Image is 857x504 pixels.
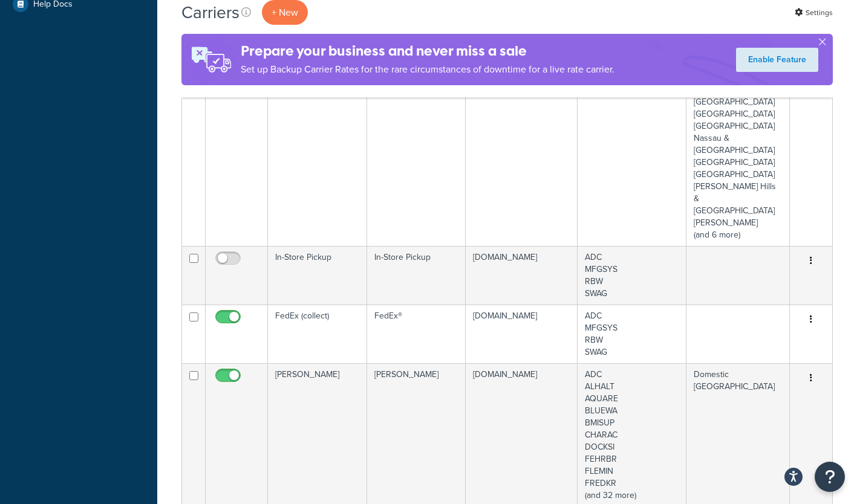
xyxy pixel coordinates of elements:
[367,54,466,246] td: Table Rates
[268,54,367,246] td: Local Delivery
[578,305,686,363] td: ADC MFGSYS RBW SWAG
[578,246,686,305] td: ADC MFGSYS RBW SWAG
[241,41,614,61] h4: Prepare your business and never miss a sale
[367,305,466,363] td: FedEx®
[181,34,241,85] img: ad-rules-rateshop-fe6ec290ccb7230408bd80ed9643f0289d75e0ffd9eb532fc0e269fcd187b520.png
[795,4,833,21] a: Settings
[268,246,367,305] td: In-Store Pickup
[815,462,845,492] button: Open Resource Center
[466,54,578,246] td: [DOMAIN_NAME]
[268,305,367,363] td: FedEx (collect)
[181,1,240,24] h1: Carriers
[736,48,818,72] a: Enable Feature
[466,305,578,363] td: [DOMAIN_NAME]
[466,246,578,305] td: [DOMAIN_NAME]
[686,54,790,246] td: Queens NJ 10 Miles NJ 20 Miles [GEOGRAPHIC_DATA] [GEOGRAPHIC_DATA] [GEOGRAPHIC_DATA] Nassau & [GE...
[241,61,614,78] p: Set up Backup Carrier Rates for the rare circumstances of downtime for a live rate carrier.
[578,54,686,246] td: MFGSYS RBW
[367,246,466,305] td: In-Store Pickup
